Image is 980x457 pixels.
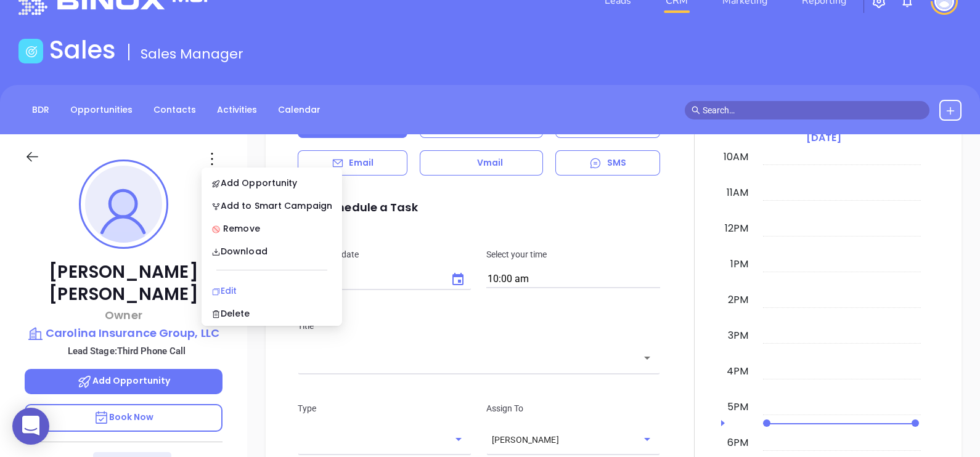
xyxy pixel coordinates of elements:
p: [PERSON_NAME] [PERSON_NAME] [25,261,223,305]
div: 2pm [725,293,751,307]
a: Download [204,238,340,264]
h1: Sales [49,35,116,65]
a: Opportunities [63,100,140,120]
img: profile-user [85,166,162,243]
span: Book Now [94,411,154,423]
div: 10am [721,150,751,164]
p: Select your time [486,248,660,261]
p: Lead Stage: Third Phone Call [31,343,223,359]
p: Type [298,402,472,415]
div: Delete [211,307,332,320]
div: 4pm [724,364,751,379]
button: Open [639,431,656,448]
p: Owner [25,307,223,323]
div: 1pm [728,257,751,272]
span: Add Opportunity [77,374,171,387]
p: Assign To [486,402,660,415]
a: Contacts [146,100,203,120]
div: Remove [211,222,332,235]
div: Add Opportunity [211,176,332,190]
div: Edit [211,284,332,297]
a: Activities [210,100,264,120]
span: search [692,106,700,115]
span: Schedule a Task [298,200,418,215]
button: Open [639,349,656,366]
p: Title [298,319,660,333]
div: Add to Smart Campaign [211,199,332,212]
input: Search… [703,103,923,117]
input: MM/DD/YYYY [298,274,441,286]
a: [DATE] [804,129,844,147]
p: Select your date [298,248,472,261]
div: 5pm [725,400,751,415]
a: Calendar [271,100,328,120]
a: Carolina Insurance Group, LLC [25,325,223,342]
button: Open [450,431,467,448]
div: 3pm [725,328,751,343]
button: Choose date, selected date is Aug 27, 2025 [446,267,470,292]
span: Sales Manager [141,44,243,63]
p: SMS [607,156,626,169]
p: Vmail [477,156,504,169]
div: 6pm [725,435,751,450]
p: Email [349,156,374,169]
a: BDR [25,100,57,120]
div: Download [211,245,332,258]
div: 12pm [722,221,751,236]
div: 11am [724,185,751,200]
